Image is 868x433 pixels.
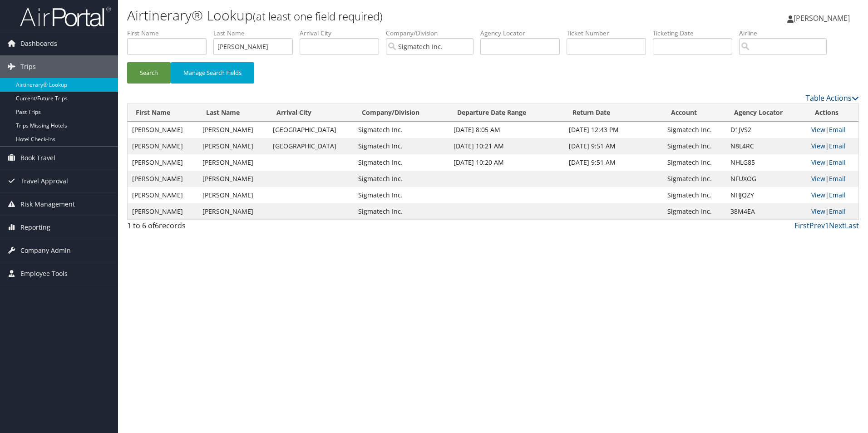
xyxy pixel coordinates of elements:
[20,239,71,262] span: Company Admin
[829,207,846,216] a: Email
[128,203,198,220] td: [PERSON_NAME]
[829,125,846,134] a: Email
[663,203,726,220] td: Sigmatech Inc.
[825,221,829,231] a: 1
[20,32,57,55] span: Dashboards
[807,104,858,122] th: Actions
[794,13,850,23] span: [PERSON_NAME]
[811,207,825,216] a: View
[807,203,858,220] td: |
[20,216,50,239] span: Reporting
[807,138,858,154] td: |
[127,220,300,236] div: 1 to 6 of records
[807,187,858,203] td: |
[198,104,268,122] th: Last Name: activate to sort column ascending
[726,122,807,138] td: D1JVS2
[807,171,858,187] td: |
[726,104,807,122] th: Agency Locator: activate to sort column ascending
[829,174,846,183] a: Email
[354,187,449,203] td: Sigmatech Inc.
[128,154,198,171] td: [PERSON_NAME]
[726,171,807,187] td: NFUXOG
[268,138,354,154] td: [GEOGRAPHIC_DATA]
[726,203,807,220] td: 38M4EA
[794,221,809,231] a: First
[354,203,449,220] td: Sigmatech Inc.
[480,29,567,38] label: Agency Locator
[300,29,386,38] label: Arrival City
[127,6,615,25] h1: Airtinerary® Lookup
[811,142,825,150] a: View
[253,9,383,24] small: (at least one field required)
[564,154,663,171] td: [DATE] 9:51 AM
[20,6,111,27] img: airportal-logo.png
[663,154,726,171] td: Sigmatech Inc.
[155,221,159,231] span: 6
[354,154,449,171] td: Sigmatech Inc.
[127,62,171,84] button: Search
[663,122,726,138] td: Sigmatech Inc.
[198,154,268,171] td: [PERSON_NAME]
[268,104,354,122] th: Arrival City: activate to sort column ascending
[807,122,858,138] td: |
[829,191,846,199] a: Email
[20,147,55,169] span: Book Travel
[128,104,198,122] th: First Name: activate to sort column ascending
[663,138,726,154] td: Sigmatech Inc.
[829,158,846,167] a: Email
[567,29,653,38] label: Ticket Number
[811,158,825,167] a: View
[128,122,198,138] td: [PERSON_NAME]
[787,5,859,32] a: [PERSON_NAME]
[449,154,564,171] td: [DATE] 10:20 AM
[354,171,449,187] td: Sigmatech Inc.
[845,221,859,231] a: Last
[198,122,268,138] td: [PERSON_NAME]
[449,104,564,122] th: Departure Date Range: activate to sort column ascending
[449,122,564,138] td: [DATE] 8:05 AM
[171,62,254,84] button: Manage Search Fields
[811,125,825,134] a: View
[739,29,833,38] label: Airline
[386,29,480,38] label: Company/Division
[564,138,663,154] td: [DATE] 9:51 AM
[809,221,825,231] a: Prev
[449,138,564,154] td: [DATE] 10:21 AM
[811,174,825,183] a: View
[564,122,663,138] td: [DATE] 12:43 PM
[20,170,68,192] span: Travel Approval
[268,122,354,138] td: [GEOGRAPHIC_DATA]
[198,203,268,220] td: [PERSON_NAME]
[663,171,726,187] td: Sigmatech Inc.
[811,191,825,199] a: View
[663,187,726,203] td: Sigmatech Inc.
[354,104,449,122] th: Company/Division
[354,138,449,154] td: Sigmatech Inc.
[807,154,858,171] td: |
[726,187,807,203] td: NHJQZY
[198,187,268,203] td: [PERSON_NAME]
[198,138,268,154] td: [PERSON_NAME]
[127,29,213,38] label: First Name
[128,187,198,203] td: [PERSON_NAME]
[829,142,846,150] a: Email
[653,29,739,38] label: Ticketing Date
[726,154,807,171] td: NHLG85
[128,138,198,154] td: [PERSON_NAME]
[354,122,449,138] td: Sigmatech Inc.
[726,138,807,154] td: N8L4RC
[20,262,68,285] span: Employee Tools
[20,55,36,78] span: Trips
[213,29,300,38] label: Last Name
[663,104,726,122] th: Account: activate to sort column ascending
[20,193,75,216] span: Risk Management
[198,171,268,187] td: [PERSON_NAME]
[128,171,198,187] td: [PERSON_NAME]
[829,221,845,231] a: Next
[806,93,859,103] a: Table Actions
[564,104,663,122] th: Return Date: activate to sort column ascending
